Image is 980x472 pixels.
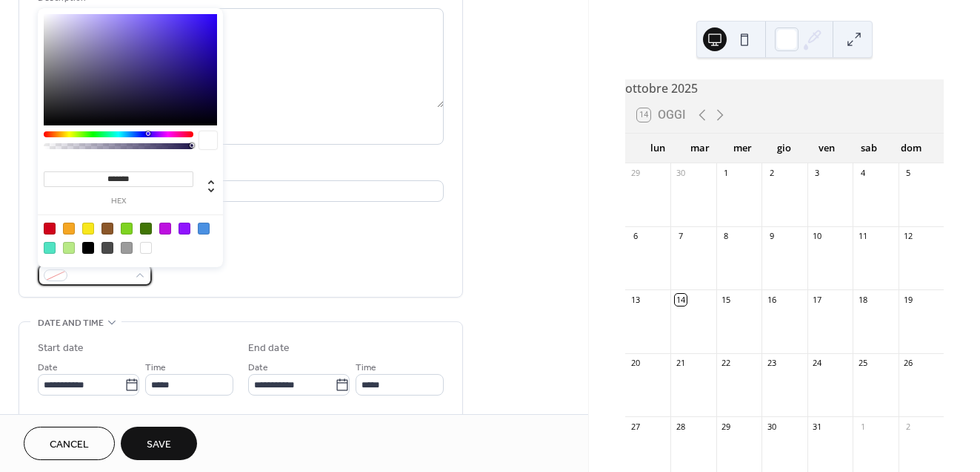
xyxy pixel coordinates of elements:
div: 19 [903,294,914,305]
div: mer [721,134,764,163]
button: Cancel [24,427,115,460]
div: 17 [812,294,823,305]
div: 20 [630,358,641,369]
span: Save [147,437,171,453]
div: #4A4A4A [101,242,113,254]
div: 24 [812,358,823,369]
div: Location [38,163,441,178]
div: 23 [766,358,777,369]
div: 13 [630,294,641,305]
div: 5 [903,168,914,179]
label: hex [44,197,193,206]
div: 29 [630,168,641,179]
div: sab [847,134,890,163]
div: ottobre 2025 [625,79,944,97]
div: #BD10E0 [159,223,171,235]
div: 18 [857,294,868,305]
div: 30 [675,168,686,179]
div: 21 [675,358,686,369]
div: dom [890,134,932,163]
div: 27 [630,421,641,432]
div: gio [763,134,805,163]
div: #417505 [140,223,152,235]
span: Time [145,360,166,376]
div: #9B9B9B [121,242,133,254]
div: #50E3C2 [44,242,56,254]
div: #9013FE [179,223,190,235]
div: 25 [857,358,868,369]
div: lun [637,134,679,163]
div: End date [248,341,290,356]
span: Date and time [38,315,104,331]
div: #000000 [82,242,94,254]
div: #D0021B [44,223,56,235]
div: #4A90E2 [198,223,210,235]
div: ven [805,134,847,163]
span: Date [38,360,58,376]
div: 11 [857,231,868,242]
div: 22 [721,358,732,369]
div: 1 [857,421,868,432]
div: #F8E71C [82,223,94,235]
div: 4 [857,168,868,179]
span: Time [356,360,376,376]
button: Save [121,427,197,460]
span: Date [248,360,268,376]
div: 10 [812,231,823,242]
div: 7 [675,231,686,242]
div: 3 [812,168,823,179]
div: Start date [38,341,84,356]
div: 12 [903,231,914,242]
div: #7ED321 [121,223,133,235]
div: #B8E986 [63,242,75,254]
div: 14 [675,294,686,305]
div: 2 [903,421,914,432]
div: 15 [721,294,732,305]
div: 31 [812,421,823,432]
div: #FFFFFF [140,242,152,254]
div: 9 [766,231,777,242]
div: #8B572A [101,223,113,235]
div: 2 [766,168,777,179]
div: 30 [766,421,777,432]
div: 8 [721,231,732,242]
div: 26 [903,358,914,369]
div: mar [679,134,721,163]
div: 28 [675,421,686,432]
div: 1 [721,168,732,179]
div: 6 [630,231,641,242]
div: 16 [766,294,777,305]
span: Cancel [50,437,89,453]
div: 29 [721,421,732,432]
div: #F5A623 [63,223,75,235]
